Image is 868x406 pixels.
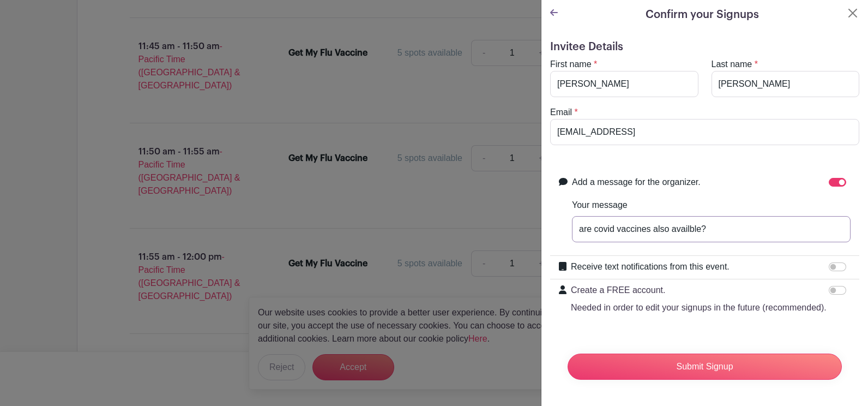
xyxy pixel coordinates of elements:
[550,106,572,119] label: Email
[571,301,827,314] p: Needed in order to edit your signups in the future (recommended).
[712,58,752,71] label: Last name
[572,176,701,189] label: Add a message for the organizer.
[846,7,859,20] button: Close
[571,260,730,273] label: Receive text notifications from this event.
[572,199,628,212] label: Your message
[568,354,842,380] input: Submit Signup
[550,58,592,71] label: First name
[550,40,859,53] h5: Invitee Details
[646,7,759,23] h5: Confirm your Signups
[571,284,827,297] p: Create a FREE account.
